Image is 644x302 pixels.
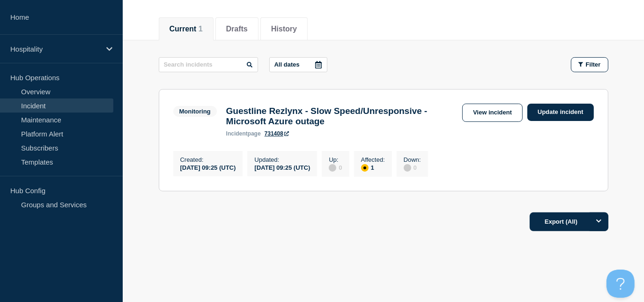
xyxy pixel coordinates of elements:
[530,212,608,231] button: Export (All)
[361,163,385,172] div: 1
[590,212,608,231] button: Options
[170,25,203,33] button: Current 1
[271,25,297,33] button: History
[226,25,248,33] button: Drafts
[180,163,236,171] div: [DATE] 09:25 (UTC)
[329,163,342,172] div: 0
[274,61,300,68] p: All dates
[173,106,217,117] span: Monitoring
[586,61,601,68] span: Filter
[226,130,248,137] span: incident
[404,156,421,163] p: Down :
[269,57,327,72] button: All dates
[226,130,261,137] p: page
[361,156,385,163] p: Affected :
[571,57,608,72] button: Filter
[180,156,236,163] p: Created :
[462,104,523,122] a: View incident
[254,156,310,163] p: Updated :
[254,163,310,171] div: [DATE] 09:25 (UTC)
[329,156,342,163] p: Up :
[527,104,594,121] a: Update incident
[199,25,203,33] span: 1
[607,270,635,298] iframe: Help Scout Beacon - Open
[226,106,458,127] h3: Guestline Rezlynx - Slow Speed/Unresponsive - Microsoft Azure outage
[159,57,258,72] input: Search incidents
[329,164,336,172] div: disabled
[10,45,100,53] p: Hospitality
[265,130,289,137] a: 731408
[404,164,411,172] div: disabled
[404,163,421,172] div: 0
[361,164,369,172] div: affected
